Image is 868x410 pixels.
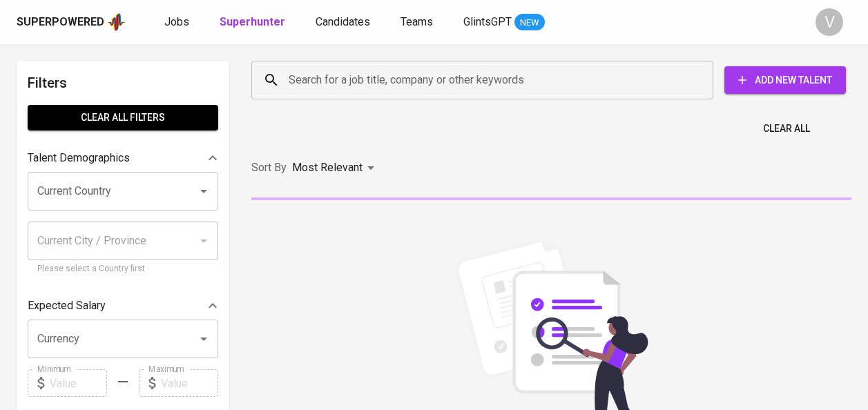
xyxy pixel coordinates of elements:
button: Add New Talent [724,66,846,94]
button: Open [194,182,213,201]
p: Sort By [251,159,287,176]
a: Candidates [316,14,373,31]
div: V [816,8,843,36]
input: Value [161,369,218,397]
b: Superhunter [220,15,285,28]
span: GlintsGPT [463,15,512,28]
div: Superpowered [17,14,104,30]
img: app logo [107,12,126,32]
h6: Filters [28,72,218,94]
a: Jobs [164,14,192,31]
button: Clear All [758,116,816,141]
button: Open [194,329,213,349]
span: Clear All [763,120,810,137]
div: Most Relevant [292,155,379,181]
p: Most Relevant [292,159,363,176]
span: Candidates [316,15,370,28]
a: GlintsGPT NEW [463,14,545,31]
a: Teams [401,14,436,31]
p: Talent Demographics [28,150,130,166]
p: Please select a Country first [37,262,209,276]
button: Clear All filters [28,105,218,130]
span: Clear All filters [39,109,207,126]
div: Talent Demographics [28,144,218,172]
span: Jobs [164,15,189,28]
a: Superhunter [220,14,288,31]
a: Superpoweredapp logo [17,12,126,32]
span: NEW [514,16,545,30]
input: Value [50,369,107,397]
div: Expected Salary [28,292,218,320]
span: Add New Talent [735,72,835,89]
span: Teams [401,15,433,28]
p: Expected Salary [28,297,106,314]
